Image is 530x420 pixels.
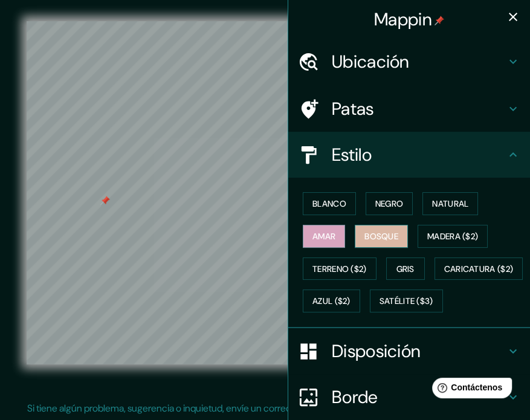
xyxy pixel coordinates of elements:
font: Satélite ($3) [380,296,433,307]
button: Madera ($2) [418,225,488,248]
button: Bosque [355,225,408,248]
button: Gris [386,257,425,280]
font: Terreno ($2) [312,263,367,274]
font: Estilo [332,143,372,166]
font: Bosque [364,231,398,242]
img: pin-icon.png [435,16,444,25]
font: Amar [312,231,335,242]
iframe: Lanzador de widgets de ayuda [422,373,517,407]
font: Negro [375,198,404,209]
font: Azul ($2) [312,296,351,307]
div: Disposición [288,328,530,374]
button: Caricatura ($2) [435,257,523,280]
button: Natural [422,192,478,215]
font: Disposición [332,340,421,363]
button: Amar [303,225,345,248]
font: Caricatura ($2) [444,263,514,274]
button: Terreno ($2) [303,257,376,280]
div: Ubicación [288,39,530,85]
button: Blanco [303,192,356,215]
button: Azul ($2) [303,289,360,312]
font: Ubicación [332,50,410,73]
font: Patas [332,97,374,120]
button: Satélite ($3) [370,289,443,312]
font: Borde [332,386,378,409]
button: Negro [366,192,413,215]
font: Blanco [312,198,346,209]
font: Mappin [374,8,432,31]
div: Patas [288,86,530,132]
div: Estilo [288,132,530,178]
font: Natural [432,198,468,209]
font: Si tiene algún problema, sugerencia o inquietud, envíe un correo electrónico a [27,402,347,415]
canvas: Mapa [27,21,512,364]
font: Gris [396,263,415,274]
div: Borde [288,374,530,420]
font: Madera ($2) [427,231,478,242]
